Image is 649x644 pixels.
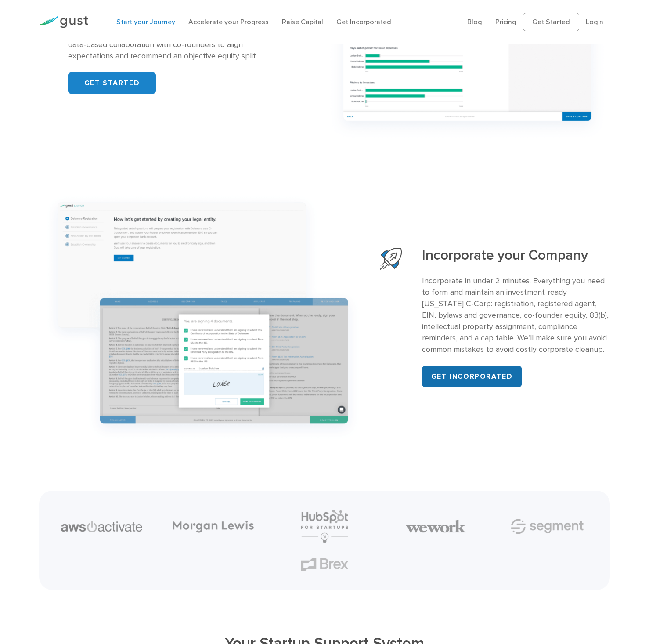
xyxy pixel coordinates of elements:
[301,558,348,571] img: Brex
[68,72,156,94] a: GET STARTED
[523,13,579,31] a: Get Started
[467,18,482,26] a: Blog
[282,18,323,26] a: Raise Capital
[301,510,348,543] img: Hubspot
[188,18,269,26] a: Accelerate your Progress
[61,521,142,532] img: Aws
[422,275,610,355] p: Incorporate in under 2 minutes. Everything you need to form and maintain an investment-ready [US_...
[173,521,254,533] img: Morgan Lewis
[422,366,522,387] a: Get incorporated
[495,18,516,26] a: Pricing
[39,16,88,28] img: Gust Logo
[510,511,584,542] img: Segment
[586,18,603,26] a: Login
[336,18,391,26] a: Get Incorporated
[422,248,610,269] h3: Incorporate your Company
[116,18,175,26] a: Start your Journey
[380,248,402,270] img: Start Your Company
[39,188,367,447] img: Group 1167
[406,519,466,534] img: We Work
